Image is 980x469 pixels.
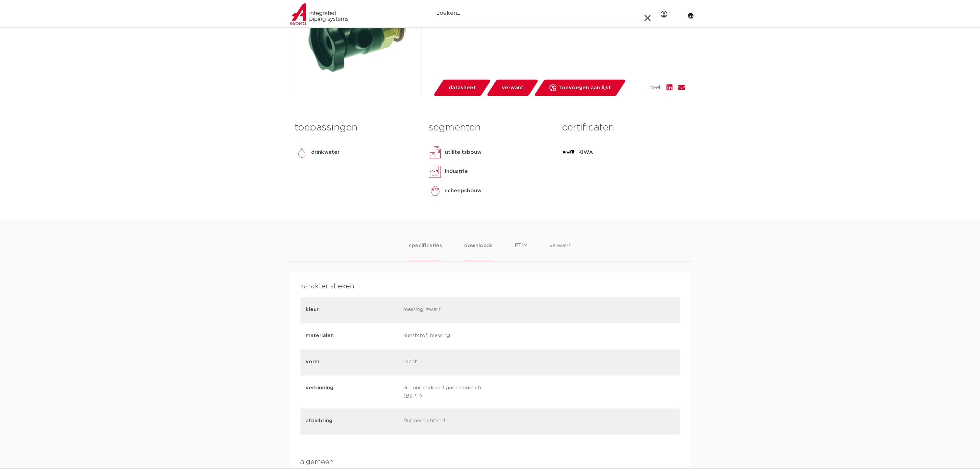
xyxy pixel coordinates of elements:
a: datasheet [433,80,491,96]
p: kunststof, messing [403,332,496,341]
p: recht [403,358,496,367]
span: verwant [502,82,523,93]
img: KIWA [562,146,576,159]
p: G - buitendraad gas cilindrisch (BSPP) [403,384,496,400]
span: deel: [650,84,661,92]
p: verbinding [306,384,398,399]
img: drinkwater [295,146,309,159]
p: utiliteitsbouw [445,148,482,157]
input: zoeken... [437,7,652,20]
p: industrie [445,168,468,176]
p: kleur [306,306,398,314]
p: KIWA [578,148,593,157]
h3: segmenten [428,121,552,135]
p: vorm [306,358,398,366]
h3: toepassingen [295,121,418,135]
img: utiliteitsbouw [428,146,442,159]
img: industrie [428,165,442,179]
p: messing, zwart [403,306,496,315]
p: afdichting [306,417,398,425]
li: specificaties [409,242,442,261]
span: toevoegen aan lijst [559,82,611,93]
p: Rubberdichtend [403,417,496,426]
h3: certificaten [562,121,685,135]
p: materialen [306,332,398,340]
li: downloads [464,242,493,261]
span: datasheet [449,82,476,93]
img: scheepsbouw [428,184,442,198]
a: verwant [486,80,539,96]
li: ETIM [515,242,528,261]
p: scheepsbouw [445,187,482,195]
h4: karakteristieken [300,281,680,292]
h4: algemeen [300,457,680,468]
p: drinkwater [311,148,340,157]
li: verwant [550,242,571,261]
